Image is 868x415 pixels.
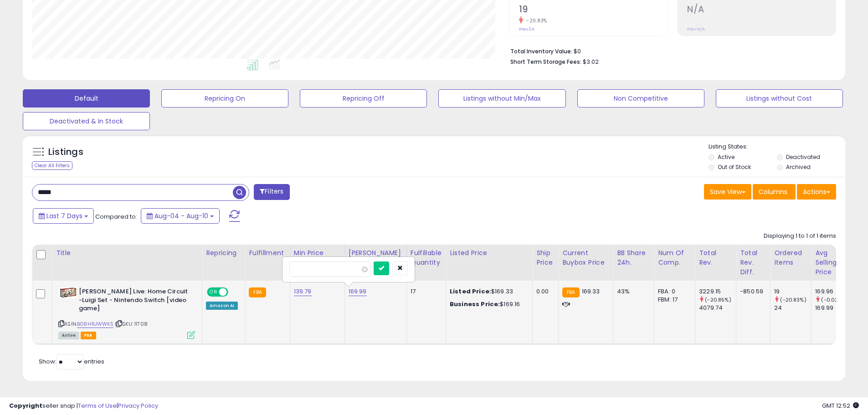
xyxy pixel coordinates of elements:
img: 51Whs7JqhLL._SL40_.jpg [58,287,77,298]
span: $3.02 [583,57,599,66]
button: Last 7 Days [33,208,94,224]
div: Min Price [294,248,341,258]
button: Aug-04 - Aug-10 [141,208,220,224]
b: Business Price: [450,300,500,308]
div: Num of Comp. [658,248,691,267]
div: Avg Selling Price [815,248,848,277]
label: Archived [786,163,811,171]
span: Aug-04 - Aug-10 [154,211,208,220]
div: $169.33 [450,287,525,296]
span: Compared to: [95,212,137,221]
button: Listings without Min/Max [438,89,565,108]
div: Repricing [206,248,241,258]
div: Total Rev. [699,248,732,267]
label: Deactivated [786,153,820,161]
div: 24 [774,304,811,312]
button: Non Competitive [577,89,704,108]
a: Privacy Policy [118,401,158,410]
p: Listing States: [709,143,845,151]
span: All listings currently available for purchase on Amazon [58,332,79,339]
span: | SKU: 11708 [115,320,148,328]
div: $169.16 [450,300,525,308]
small: (-0.02%) [821,296,844,303]
a: 139.79 [294,287,312,296]
div: 169.96 [815,287,852,296]
span: 2025-08-18 12:52 GMT [822,401,859,410]
b: Short Term Storage Fees: [510,58,581,66]
div: 17 [411,287,439,296]
button: Repricing Off [300,89,427,108]
div: Title [56,248,198,258]
div: 4079.74 [699,304,736,312]
span: Last 7 Days [46,211,82,220]
div: 169.99 [815,304,852,312]
a: Terms of Use [78,401,117,410]
li: $0 [510,45,829,56]
div: 3229.15 [699,287,736,296]
div: 0.00 [536,287,551,296]
span: 169.33 [582,287,600,296]
b: [PERSON_NAME] Live: Home Circuit -Luigi Set - Nintendo Switch [video game] [79,287,190,315]
span: FBA [81,332,96,339]
button: Deactivated & In Stock [23,112,150,130]
div: ASIN: [58,287,195,338]
small: (-20.85%) [705,296,731,303]
button: Save View [704,184,751,200]
div: Total Rev. Diff. [740,248,766,277]
div: seller snap | | [9,402,158,410]
button: Repricing On [161,89,288,108]
div: Fulfillment [249,248,286,258]
button: Filters [254,184,289,200]
span: Columns [759,187,787,196]
span: ON [208,288,219,296]
strong: Copyright [9,401,42,410]
h2: N/A [687,4,836,16]
label: Active [718,153,734,161]
button: Actions [797,184,836,200]
small: FBA [562,287,579,297]
div: Listed Price [450,248,529,258]
h2: 19 [519,4,668,16]
button: Default [23,89,150,108]
small: Prev: 24 [519,26,534,32]
small: FBA [249,287,266,297]
div: -850.59 [740,287,763,296]
div: Fulfillable Quantity [411,248,442,267]
span: Show: entries [39,357,104,366]
div: Amazon AI [206,302,238,310]
div: FBA: 0 [658,287,688,296]
div: [PERSON_NAME] [349,248,403,258]
div: 19 [774,287,811,296]
span: OFF [227,288,241,296]
div: 43% [617,287,647,296]
div: Displaying 1 to 1 of 1 items [764,232,836,241]
a: B08H9JWWK5 [77,320,113,328]
div: Current Buybox Price [562,248,609,267]
small: Prev: N/A [687,26,705,32]
div: Clear All Filters [32,161,72,170]
b: Listed Price: [450,287,491,296]
b: Total Inventory Value: [510,47,572,55]
button: Columns [753,184,796,200]
label: Out of Stock [718,163,751,171]
h5: Listings [48,146,83,159]
small: (-20.83%) [780,296,806,303]
a: 169.99 [349,287,367,296]
div: Ordered Items [774,248,807,267]
button: Listings without Cost [716,89,843,108]
div: FBM: 17 [658,296,688,304]
div: BB Share 24h. [617,248,650,267]
div: Ship Price [536,248,555,267]
small: -20.83% [523,17,547,24]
